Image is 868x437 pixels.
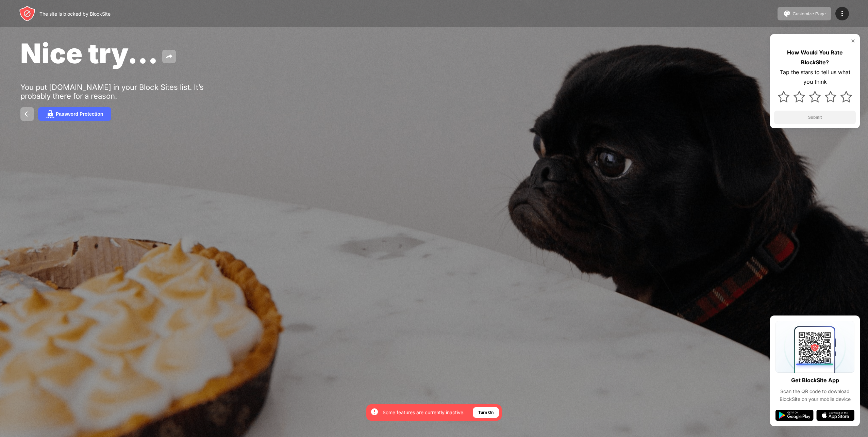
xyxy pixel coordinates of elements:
img: star.svg [794,91,805,102]
img: share.svg [165,52,173,61]
img: star.svg [840,91,852,102]
div: Customize Page [792,11,826,16]
div: Scan the QR code to download BlockSite on your mobile device [775,388,854,403]
div: Password Protection [56,111,103,117]
img: star.svg [825,91,836,102]
img: error-circle-white.svg [370,408,379,416]
img: back.svg [23,110,31,118]
img: star.svg [809,91,821,102]
div: Turn On [478,409,494,416]
img: star.svg [778,91,789,102]
button: Submit [774,111,856,124]
span: Nice try... [20,37,158,70]
div: Tap the stars to tell us what you think [774,67,856,87]
div: The site is blocked by BlockSite [39,11,111,17]
img: app-store.svg [816,410,854,421]
img: menu-icon.svg [838,10,846,18]
img: google-play.svg [775,410,814,421]
img: rate-us-close.svg [850,38,856,44]
button: Password Protection [38,107,111,121]
img: header-logo.svg [19,5,35,22]
div: How Would You Rate BlockSite? [774,48,856,67]
img: pallet.svg [783,10,791,18]
div: You put [DOMAIN_NAME] in your Block Sites list. It’s probably there for a reason. [20,83,231,100]
img: password.svg [46,110,54,118]
div: Some features are currently inactive. [383,409,465,416]
img: qrcode.svg [775,321,854,373]
button: Customize Page [778,7,831,20]
div: Get BlockSite App [791,375,839,385]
